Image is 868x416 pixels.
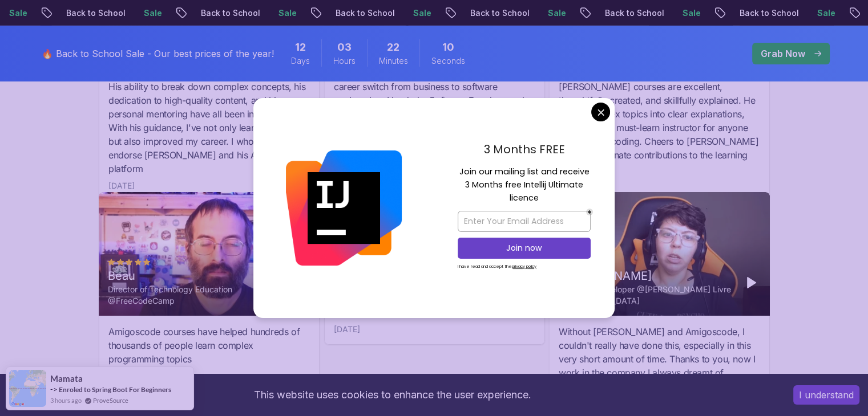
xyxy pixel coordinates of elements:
[594,7,671,19] p: Back to School
[402,7,438,19] p: Sale
[189,7,267,19] p: Back to School
[334,324,360,335] div: [DATE]
[333,55,356,67] span: Hours
[9,382,776,407] div: This website uses cookies to enhance the user experience.
[558,284,733,307] div: Back-end Developer @[PERSON_NAME] Livre [GEOGRAPHIC_DATA]
[806,7,842,19] p: Sale
[442,39,454,55] span: 10 Seconds
[50,374,83,384] span: Mamata
[267,7,304,19] p: Sale
[559,66,760,176] div: An Exciting Learning Resource - [PERSON_NAME] courses are excellent, thoughtfully created, and sk...
[536,7,573,19] p: Sale
[291,55,310,67] span: Days
[295,39,306,55] span: 12 Days
[108,180,135,191] div: [DATE]
[387,39,399,55] span: 22 Minutes
[9,370,46,407] img: provesource social proof notification image
[559,325,760,380] div: Without [PERSON_NAME] and Amigoscode, I couldn't really have done this, especially in this very s...
[108,268,283,284] div: Beau
[132,7,169,19] p: Sale
[431,55,465,67] span: Seconds
[59,385,171,394] a: Enroled to Spring Boot For Beginners
[379,55,408,67] span: Minutes
[93,395,128,405] a: ProveSource
[337,39,352,55] span: 3 Hours
[55,7,132,19] p: Back to School
[558,268,733,284] div: [PERSON_NAME]
[459,7,536,19] p: Back to School
[108,66,310,176] div: [PERSON_NAME] teaching style stood out to me. His ability to break down complex concepts, his ded...
[108,325,310,366] div: Amigoscode courses have helped hundreds of thousands of people learn complex programming topics
[42,47,274,60] p: 🔥 Back to School Sale - Our best prices of the year!
[761,47,805,60] p: Grab Now
[324,7,402,19] p: Back to School
[671,7,708,19] p: Sale
[50,385,58,394] span: ->
[793,385,859,405] button: Accept cookies
[50,395,82,405] span: 3 hours ago
[742,274,760,292] button: Play
[108,284,283,307] div: Director of Technology Education @FreeCodeCamp
[728,7,806,19] p: Back to School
